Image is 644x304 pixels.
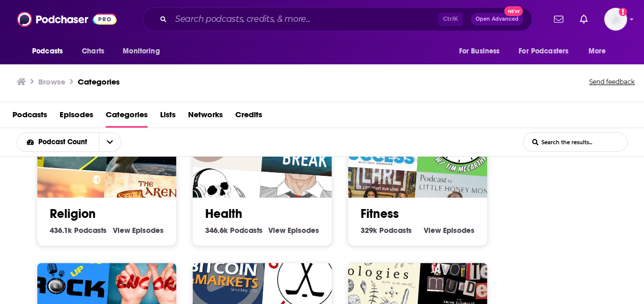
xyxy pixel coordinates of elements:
a: Categories [106,106,148,128]
a: Religion [50,206,96,222]
span: Charts [82,44,104,59]
h2: Choose List sort [17,132,137,152]
span: For Podcasters [519,44,568,59]
span: 436.1k [50,226,72,235]
a: 346.6k Health Podcasts [205,226,263,235]
span: Ctrl K [438,12,463,26]
svg: Add a profile image [619,8,627,16]
a: Podcasts [12,106,47,128]
span: Monitoring [123,44,160,59]
a: Categories [78,77,120,87]
span: 329k [361,226,377,235]
span: Podcasts [32,44,63,59]
span: New [504,6,523,16]
span: Episodes [443,226,475,235]
a: Health [205,206,242,222]
button: open menu [581,42,619,61]
span: 346.6k [205,226,228,235]
div: Search podcasts, credits, & more... [142,7,532,31]
a: Show notifications dropdown [576,10,592,28]
button: open menu [25,42,76,61]
a: 436.1k Religion Podcasts [50,226,107,235]
button: Show profile menu [604,8,627,31]
button: Send feedback [586,75,638,89]
button: open menu [99,133,121,151]
a: Fitness [361,206,399,222]
span: View [113,226,130,235]
button: open menu [512,42,583,61]
button: open menu [17,139,99,146]
a: Lists [160,106,176,128]
button: open menu [116,42,173,61]
a: Episodes [60,106,93,128]
a: Credits [235,106,262,128]
span: View [424,226,441,235]
a: View Health Episodes [268,226,319,235]
img: Podchaser - Follow, Share and Rate Podcasts [17,9,117,29]
a: Networks [188,106,223,128]
span: Logged in as aridings [604,8,627,31]
input: Search podcasts, credits, & more... [171,11,438,27]
span: Podcast Count [38,139,91,146]
a: 329k Fitness Podcasts [361,226,412,235]
span: Podcasts [379,226,412,235]
a: Show notifications dropdown [550,10,567,28]
a: View Religion Episodes [113,226,164,235]
button: Open AdvancedNew [471,13,523,25]
button: open menu [451,42,512,61]
span: Podcasts [230,226,263,235]
span: Podcasts [74,226,107,235]
a: View Fitness Episodes [424,226,475,235]
span: Open Advanced [476,17,519,22]
img: User Profile [604,8,627,31]
span: View [268,226,285,235]
span: For Business [459,44,499,59]
span: Episodes [132,226,164,235]
h3: Browse [38,77,65,87]
a: Charts [75,42,110,61]
span: More [589,44,606,59]
span: Episodes [288,226,319,235]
